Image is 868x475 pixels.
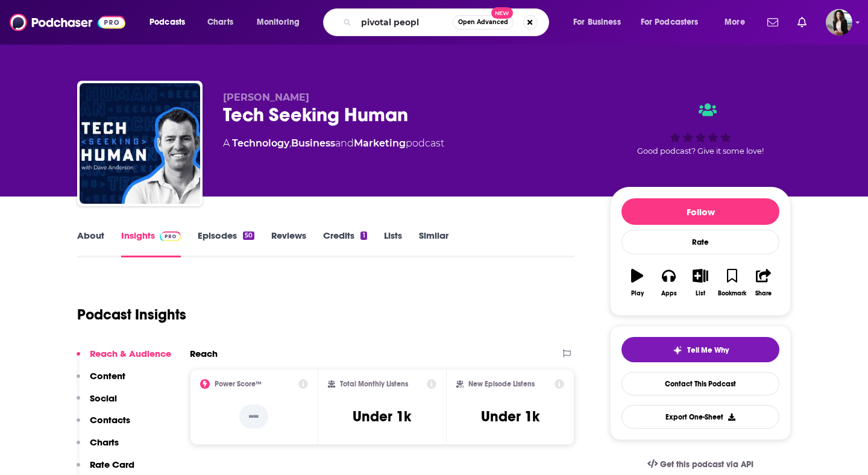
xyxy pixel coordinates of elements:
[77,370,125,392] button: Content
[565,13,636,32] button: open menu
[491,7,513,19] span: New
[641,14,699,31] span: For Podcasters
[289,137,291,149] span: ,
[673,345,682,355] img: tell me why sparkle
[458,19,508,25] span: Open Advanced
[243,231,254,240] div: 50
[335,8,561,36] div: Search podcasts, credits, & more...
[200,13,241,32] a: Charts
[653,261,684,304] button: Apps
[419,230,448,257] a: Similar
[660,459,753,470] span: Get this podcast via API
[248,13,315,32] button: open menu
[223,92,309,103] span: [PERSON_NAME]
[481,407,539,426] h3: Under 1k
[468,380,535,388] h2: New Episode Listens
[360,231,366,240] div: 1
[207,14,233,31] span: Charts
[271,230,306,257] a: Reviews
[149,14,185,31] span: Podcasts
[291,137,335,149] a: Business
[716,13,760,32] button: open menu
[631,290,644,297] div: Play
[90,392,117,404] p: Social
[340,380,408,388] h2: Total Monthly Listens
[621,198,779,225] button: Follow
[716,261,747,304] button: Bookmark
[453,15,514,30] button: Open AdvancedNew
[633,13,716,32] button: open menu
[725,14,745,31] span: More
[621,261,653,304] button: Play
[198,230,254,257] a: Episodes50
[335,137,354,149] span: and
[90,459,134,470] p: Rate Card
[718,290,746,297] div: Bookmark
[826,9,852,36] span: Logged in as ElizabethCole
[323,230,366,257] a: Credits1
[826,9,852,36] img: User Profile
[621,405,779,429] button: Export One-Sheet
[80,83,200,204] img: Tech Seeking Human
[90,370,125,382] p: Content
[621,337,779,362] button: tell me why sparkleTell Me Why
[610,92,791,166] div: Good podcast? Give it some love!
[793,12,811,33] a: Show notifications dropdown
[77,306,186,324] h1: Podcast Insights
[232,137,289,149] a: Technology
[239,404,268,429] p: --
[637,146,764,156] span: Good podcast? Give it some love!
[661,290,677,297] div: Apps
[573,14,621,31] span: For Business
[748,261,779,304] button: Share
[685,261,716,304] button: List
[190,348,218,359] h2: Reach
[90,414,130,426] p: Contacts
[77,414,130,436] button: Contacts
[621,230,779,254] div: Rate
[755,290,772,297] div: Share
[141,13,201,32] button: open menu
[77,348,171,370] button: Reach & Audience
[826,9,852,36] button: Show profile menu
[90,436,119,448] p: Charts
[356,13,453,32] input: Search podcasts, credits, & more...
[90,348,171,359] p: Reach & Audience
[223,136,444,151] div: A podcast
[384,230,402,257] a: Lists
[10,11,125,34] img: Podchaser - Follow, Share and Rate Podcasts
[77,392,117,415] button: Social
[687,345,729,355] span: Tell Me Why
[77,230,104,257] a: About
[354,137,406,149] a: Marketing
[763,12,783,33] a: Show notifications dropdown
[160,231,181,241] img: Podchaser Pro
[77,436,119,459] button: Charts
[215,380,262,388] h2: Power Score™
[353,407,411,426] h3: Under 1k
[621,372,779,395] a: Contact This Podcast
[257,14,300,31] span: Monitoring
[121,230,181,257] a: InsightsPodchaser Pro
[696,290,705,297] div: List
